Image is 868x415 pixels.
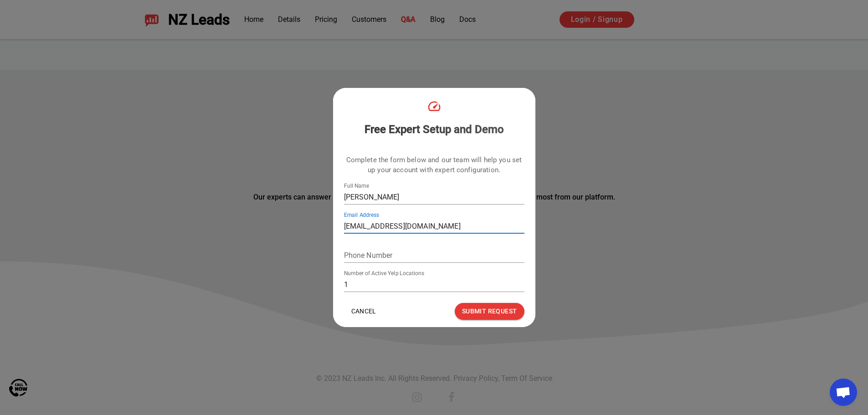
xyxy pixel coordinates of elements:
label: Full Name [344,182,369,190]
label: Number of Active Yelp Locations [344,270,424,277]
button: CANCEL [344,304,384,319]
a: Open chat [830,379,857,406]
button: Submit Request [455,303,524,320]
div: Free Expert Setup and Demo [344,122,524,137]
label: Email Address [344,211,379,219]
p: Complete the form below and our team will help you set up your account with expert configuration. [344,155,524,176]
